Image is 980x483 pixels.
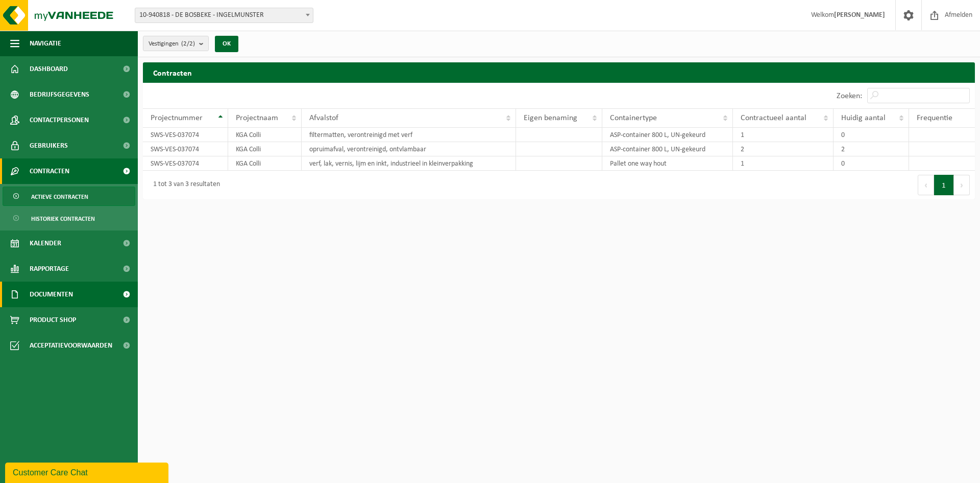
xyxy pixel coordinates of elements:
[215,36,238,52] button: OK
[143,156,228,171] td: SWS-VES-037074
[602,142,733,156] td: ASP-container 800 L, UN-gekeurd
[30,31,61,56] span: Navigatie
[228,142,302,156] td: KGA Colli
[602,156,733,171] td: Pallet one way hout
[30,333,112,358] span: Acceptatievoorwaarden
[30,133,68,158] span: Gebruikers
[602,128,733,142] td: ASP-container 800 L, UN-gekeurd
[918,175,934,195] button: Previous
[733,128,834,142] td: 1
[30,256,69,282] span: Rapportage
[837,92,862,100] label: Zoeken:
[841,114,886,122] span: Huidig aantal
[31,209,95,228] span: Historiek contracten
[143,128,228,142] td: SWS-VES-037074
[302,156,516,171] td: verf, lak, vernis, lijm en inkt, industrieel in kleinverpakking
[30,158,69,184] span: Contracten
[228,128,302,142] td: KGA Colli
[151,114,203,122] span: Projectnummer
[143,62,975,82] h2: Contracten
[610,114,657,122] span: Containertype
[834,128,909,142] td: 0
[236,114,278,122] span: Projectnaam
[954,175,970,195] button: Next
[135,8,313,22] span: 10-940818 - DE BOSBEKE - INGELMUNSTER
[302,142,516,156] td: opruimafval, verontreinigd, ontvlambaar
[31,187,88,206] span: Actieve contracten
[181,40,195,47] count: (2/2)
[524,114,577,122] span: Eigen benaming
[30,56,68,82] span: Dashboard
[148,176,220,194] div: 1 tot 3 van 3 resultaten
[309,114,338,122] span: Afvalstof
[3,187,135,206] a: Actieve contracten
[143,142,228,156] td: SWS-VES-037074
[149,36,195,52] span: Vestigingen
[733,156,834,171] td: 1
[135,8,313,23] span: 10-940818 - DE BOSBEKE - INGELMUNSTER
[834,11,885,19] strong: [PERSON_NAME]
[917,114,952,122] span: Frequentie
[934,175,954,195] button: 1
[143,36,209,51] button: Vestigingen(2/2)
[30,107,89,133] span: Contactpersonen
[30,282,73,307] span: Documenten
[5,461,170,483] iframe: chat widget
[30,82,89,107] span: Bedrijfsgegevens
[302,128,516,142] td: filtermatten, verontreinigd met verf
[30,307,76,333] span: Product Shop
[834,156,909,171] td: 0
[733,142,834,156] td: 2
[228,156,302,171] td: KGA Colli
[3,209,135,228] a: Historiek contracten
[834,142,909,156] td: 2
[30,231,61,256] span: Kalender
[741,114,806,122] span: Contractueel aantal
